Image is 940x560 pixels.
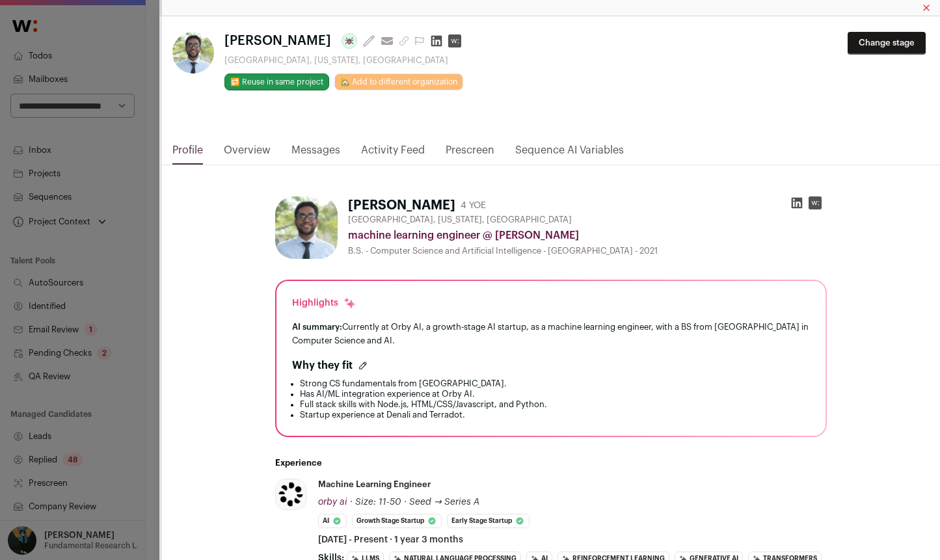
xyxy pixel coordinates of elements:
[224,55,466,66] div: [GEOGRAPHIC_DATA], [US_STATE], [GEOGRAPHIC_DATA]
[275,196,338,259] img: 222c787930b0c30069886216a06481d990c46a7d405b8ff697b42bd6ff1c5413
[447,514,530,528] li: Early Stage Startup
[292,323,342,331] span: AI summary:
[291,142,340,165] a: Messages
[224,73,329,90] button: 🔂 Reuse in same project
[334,73,463,90] a: 🏡 Add to different organization
[292,358,353,373] h2: Why they fit
[404,496,407,509] span: ·
[292,297,356,310] div: Highlights
[318,533,463,546] span: [DATE] - Present · 1 year 3 months
[461,199,486,212] div: 4 YOE
[300,410,810,420] li: Startup experience at Denali and Terradot.
[348,215,572,225] span: [GEOGRAPHIC_DATA], [US_STATE], [GEOGRAPHIC_DATA]
[318,498,347,507] span: orby ai
[318,514,347,528] li: AI
[276,479,306,509] img: 910866e84b86b0d9c28b7c2b79727c5c0471ae1b41b9552dcebc5fb37445d146.jpg
[361,142,425,165] a: Activity Feed
[292,320,810,347] div: Currently at Orby AI, a growth-stage AI startup, as a machine learning engineer, with a BS from [...
[848,32,926,55] button: Change stage
[515,142,624,165] a: Sequence AI Variables
[348,228,827,243] div: machine learning engineer @ [PERSON_NAME]
[348,246,827,256] div: B.S. - Computer Science and Artificial Intelligence - [GEOGRAPHIC_DATA] - 2021
[224,142,271,165] a: Overview
[318,479,431,490] div: machine learning engineer
[350,498,401,507] span: · Size: 11-50
[352,514,442,528] li: Growth Stage Startup
[300,379,810,389] li: Strong CS fundamentals from [GEOGRAPHIC_DATA].
[224,32,331,50] span: [PERSON_NAME]
[300,389,810,399] li: Has AI/ML integration experience at Orby AI.
[300,399,810,410] li: Full stack skills with Node.js, HTML/CSS/Javascript, and Python.
[409,498,479,507] span: Seed → Series A
[172,142,203,165] a: Profile
[275,458,827,468] h2: Experience
[172,32,214,73] img: 222c787930b0c30069886216a06481d990c46a7d405b8ff697b42bd6ff1c5413
[348,196,455,215] h1: [PERSON_NAME]
[446,142,494,165] a: Prescreen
